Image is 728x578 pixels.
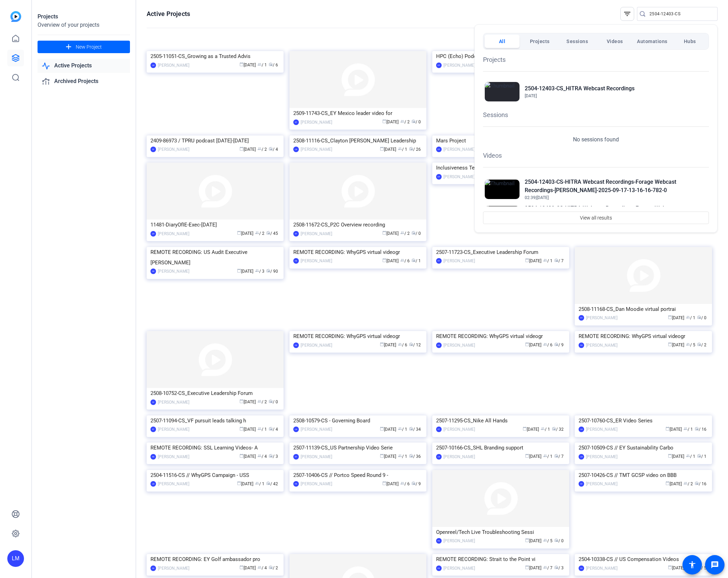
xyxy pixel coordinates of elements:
[483,212,709,224] button: View all results
[485,206,520,225] img: Thumbnail
[607,35,623,48] span: Videos
[485,82,520,101] img: Thumbnail
[525,178,707,195] h2: 2504-12403-CS-HITRA Webcast Recordings-Forage Webcast Recordings-[PERSON_NAME]-2025-09-17-13-16-1...
[566,35,588,48] span: Sessions
[637,35,668,48] span: Automations
[580,211,612,224] span: View all results
[483,151,709,160] h1: Videos
[483,55,709,64] h1: Projects
[525,84,635,93] h2: 2504-12403-CS_HITRA Webcast Recordings
[525,204,707,221] h2: 2504-12403-CS-HITRA Webcast Recordings-Forage Webcast Recordings-[PERSON_NAME]-2025-09-17-13-08-5...
[525,195,535,200] span: 02:39
[499,35,506,48] span: All
[684,35,696,48] span: Hubs
[535,195,537,200] span: |
[485,180,520,199] img: Thumbnail
[530,35,550,48] span: Projects
[537,195,549,200] span: [DATE]
[573,135,619,144] p: No sessions found
[525,93,537,98] span: [DATE]
[483,110,709,119] h1: Sessions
